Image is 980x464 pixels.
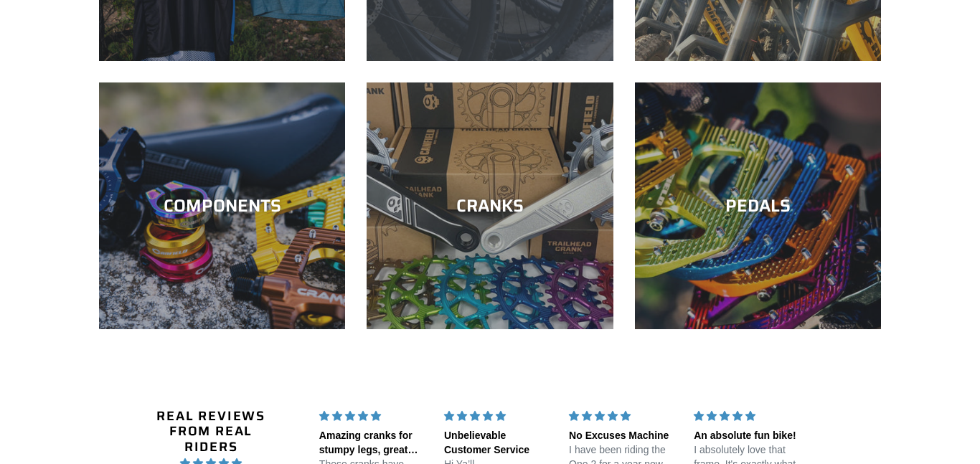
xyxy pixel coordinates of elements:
div: Amazing cranks for stumpy legs, great customer service too [319,429,427,457]
div: An absolute fun bike! [694,429,801,443]
div: 5 stars [694,409,801,424]
div: No Excuses Machine [569,429,677,443]
div: 5 stars [569,409,677,424]
div: 5 stars [444,409,552,424]
div: COMPONENTS [99,196,345,217]
div: PEDALS [635,196,881,217]
h2: Real Reviews from Real Riders [141,409,281,455]
div: Unbelievable Customer Service [444,429,552,457]
div: CRANKS [367,196,613,217]
a: COMPONENTS [99,82,345,328]
a: CRANKS [367,82,613,328]
div: 5 stars [319,409,427,424]
a: PEDALS [635,82,881,328]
